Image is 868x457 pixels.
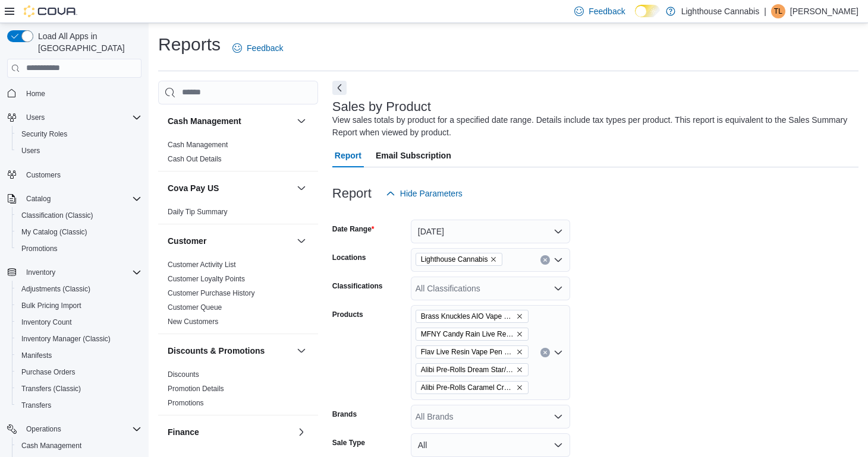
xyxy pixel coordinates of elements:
[158,33,221,56] h1: Reports
[681,4,760,18] p: Lighthouse Cannabis
[12,126,146,142] button: Security Roles
[17,332,115,346] a: Inventory Manager (Classic)
[2,421,146,437] button: Operations
[21,422,66,436] button: Operations
[168,154,222,164] span: Cash Out Details
[21,87,50,101] a: Home
[540,348,550,357] button: Clear input
[12,240,146,257] button: Promotions
[2,109,146,126] button: Users
[332,100,431,114] h3: Sales by Product
[635,17,636,18] span: Dark Mode
[17,282,141,296] span: Adjustments (Classic)
[332,186,372,201] h3: Report
[168,140,228,150] span: Cash Management
[158,205,318,224] div: Cova Pay US
[589,5,625,17] span: Feedback
[168,385,224,393] a: Promotion Details
[168,115,241,127] h3: Cash Management
[17,144,141,158] span: Users
[17,299,141,313] span: Bulk Pricing Import
[17,315,77,329] a: Inventory Count
[26,170,61,180] span: Customers
[26,268,55,277] span: Inventory
[416,363,529,376] span: Alibi Pre-Rolls Dream Star/Caramel Cream (Sativa/Indica)(4 x 1G)
[17,225,92,239] a: My Catalog (Classic)
[294,181,309,195] button: Cova Pay US
[635,5,660,17] input: Dark Mode
[12,314,146,331] button: Inventory Count
[381,182,467,205] button: Hide Parameters
[516,366,523,373] button: Remove Alibi Pre-Rolls Dream Star/Caramel Cream (Sativa/Indica)(4 x 1G) from selection in this group
[17,208,98,223] a: Classification (Classic)
[294,234,309,248] button: Customer
[12,397,146,414] button: Transfers
[158,367,318,415] div: Discounts & Promotions
[400,188,463,199] span: Hide Parameters
[26,89,45,99] span: Home
[168,207,228,217] span: Daily Tip Summary
[168,317,218,326] span: New Customers
[21,301,81,310] span: Bulk Pricing Import
[421,364,514,376] span: Alibi Pre-Rolls Dream Star/Caramel Cream (Sativa/Indica)(4 x 1G)
[12,297,146,314] button: Bulk Pricing Import
[168,345,292,357] button: Discounts & Promotions
[12,437,146,454] button: Cash Management
[21,401,51,410] span: Transfers
[21,192,55,206] button: Catalog
[17,439,86,453] a: Cash Management
[376,144,451,167] span: Email Subscription
[12,142,146,159] button: Users
[416,310,529,323] span: Brass Knuckles AIO Vape Strawberry Cough (Sativa)(1G)
[21,110,141,125] span: Users
[2,85,146,102] button: Home
[168,399,204,407] a: Promotions
[21,265,141,280] span: Inventory
[168,275,245,283] a: Customer Loyalty Points
[26,113,45,122] span: Users
[158,258,318,334] div: Customer
[332,224,375,234] label: Date Range
[332,81,347,95] button: Next
[17,127,141,141] span: Security Roles
[17,365,80,379] a: Purchase Orders
[21,351,52,360] span: Manifests
[411,220,570,243] button: [DATE]
[168,115,292,127] button: Cash Management
[21,110,49,125] button: Users
[17,398,56,412] a: Transfers
[26,424,61,434] span: Operations
[17,144,45,158] a: Users
[516,384,523,391] button: Remove Alibi Pre-Rolls Caramel Cream/Cherry Diesel (Indica/Hybrid)(4 x 1G) from selection in this...
[553,348,563,357] button: Open list of options
[168,370,199,379] span: Discounts
[21,129,67,139] span: Security Roles
[33,30,141,54] span: Load All Apps in [GEOGRAPHIC_DATA]
[17,382,141,396] span: Transfers (Classic)
[21,167,141,182] span: Customers
[168,288,255,298] span: Customer Purchase History
[17,398,141,412] span: Transfers
[12,347,146,364] button: Manifests
[228,36,288,60] a: Feedback
[168,182,219,194] h3: Cova Pay US
[294,114,309,128] button: Cash Management
[12,364,146,380] button: Purchase Orders
[416,345,529,358] span: Flav Live Resin Vape Pen Purple Churro (1G)
[21,265,60,280] button: Inventory
[17,365,141,379] span: Purchase Orders
[12,380,146,397] button: Transfers (Classic)
[17,208,141,223] span: Classification (Classic)
[17,382,86,396] a: Transfers (Classic)
[332,438,365,448] label: Sale Type
[21,422,141,436] span: Operations
[21,318,72,327] span: Inventory Count
[416,328,529,341] span: MFNY Candy Rain Live Resin Vape Pen (Indica)(0.5G)
[553,255,563,265] button: Open list of options
[553,412,563,421] button: Open list of options
[21,441,81,450] span: Cash Management
[21,284,90,294] span: Adjustments (Classic)
[17,242,62,256] a: Promotions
